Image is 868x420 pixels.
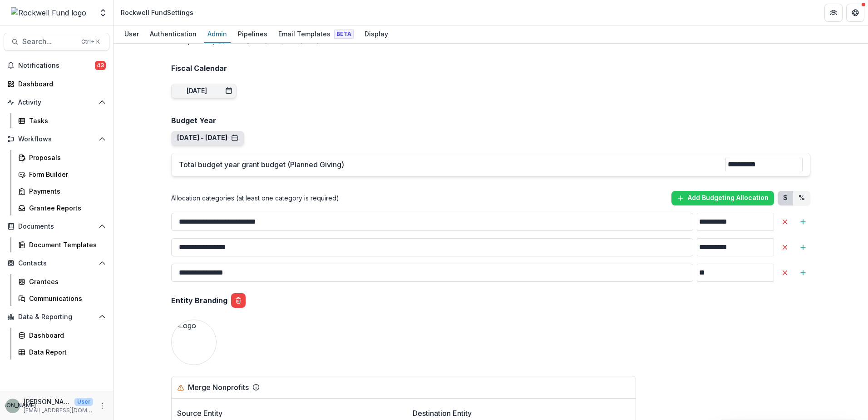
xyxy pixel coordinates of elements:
span: 43 [95,61,106,70]
p: User [74,398,93,406]
button: Add Sub-Category [796,215,810,229]
a: Document Templates [15,237,109,252]
a: Proposals [15,150,109,165]
button: Open Data & Reporting [4,310,109,324]
h2: Entity Branding [171,296,227,305]
a: Form Builder [15,167,109,182]
div: [DATE] [187,87,207,95]
span: Data & Reporting [18,313,95,321]
button: Open Workflows [4,132,109,146]
input: Delete AllocationAdd Sub-Category [697,238,774,256]
a: Pipelines [234,25,271,43]
button: Delete Allocation [778,265,792,280]
a: Dashboard [4,76,109,91]
span: Search... [22,37,76,46]
h2: Budget Year [171,116,810,125]
a: Dashboard [15,328,109,343]
a: Data Report [15,345,109,360]
input: Total budget year grant budget (Planned Giving) [725,157,803,172]
nav: breadcrumb [117,6,197,19]
input: Delete AllocationAdd Sub-Category [171,213,693,231]
a: Grantees [15,274,109,289]
button: Dollars [778,191,793,205]
h2: Fiscal Calendar [171,64,810,73]
button: Open Documents [4,219,109,234]
button: Add Sub-Category [796,265,810,280]
span: Activity [18,99,95,106]
a: Authentication [146,25,200,43]
div: Payments [29,186,102,196]
div: Ctrl + K [79,37,102,47]
div: Admin [204,27,231,40]
div: User [121,27,143,40]
div: Form Builder [29,170,102,179]
button: [DATE] - [DATE] [177,134,238,142]
input: Delete AllocationAdd Sub-Category [171,238,693,256]
a: User [121,25,143,43]
div: Document Templates [29,240,102,250]
input: Delete AllocationAdd Sub-Category [697,213,774,231]
img: Rockwell Fund logo [11,7,86,18]
p: Allocation categories (at least one category is required) [171,193,339,203]
span: Notifications [18,62,95,70]
div: Tasks [29,116,102,125]
button: Search... [4,33,109,51]
button: Get Help [846,4,864,22]
button: Open Contacts [4,256,109,270]
div: Communications [29,294,102,303]
button: Percent [793,191,810,205]
button: More [97,400,108,411]
div: Authentication [146,27,200,40]
input: Delete AllocationAdd Sub-Category [697,264,774,282]
button: Partners [824,4,843,22]
a: Communications [15,291,109,306]
a: Tasks [15,113,109,128]
button: delete-logo-file [231,293,246,308]
a: Admin [204,25,231,43]
span: Beta [334,30,354,39]
div: Pipelines [234,27,271,40]
a: Payments [15,184,109,199]
a: Email Templates Beta [275,25,357,43]
button: Open entity switcher [97,4,109,22]
span: Contacts [18,260,95,267]
div: Grantee Reports [29,203,102,213]
div: Merge Nonprofits [188,382,249,393]
p: [EMAIL_ADDRESS][DOMAIN_NAME] [24,406,93,415]
button: Add Budgeting Allocation [671,191,774,205]
span: Documents [18,223,95,230]
label: Destination Entity [413,408,625,419]
a: Grantee Reports [15,200,109,215]
div: Display [361,27,392,40]
div: Email Templates [275,27,357,40]
button: Open Activity [4,95,109,110]
div: Data Report [29,347,102,357]
div: Rockwell Fund Settings [121,8,193,17]
button: Add Sub-Category [796,240,810,255]
span: Workflows [18,135,95,143]
div: Grantees [29,277,102,286]
div: Proposals [29,153,102,162]
input: Delete AllocationAdd Sub-Category [171,264,693,282]
button: Delete Allocation [778,240,792,255]
p: [PERSON_NAME] [24,397,71,406]
div: Dashboard [29,330,102,340]
a: Display [361,25,392,43]
button: Notifications43 [4,58,109,73]
p: Total budget year grant budget (Planned Giving) [179,159,725,170]
div: Dashboard [18,79,102,89]
label: Source Entity [177,408,389,419]
button: Delete Allocation [778,215,792,229]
